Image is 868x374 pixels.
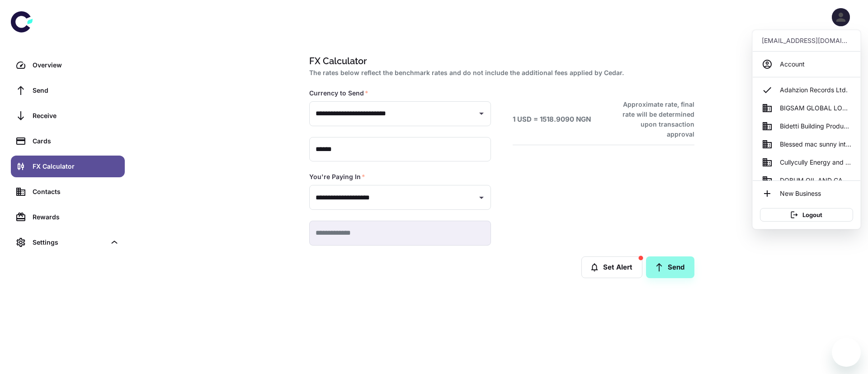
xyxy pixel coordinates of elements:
[762,36,851,46] p: [EMAIL_ADDRESS][DOMAIN_NAME]
[780,157,851,167] span: Cullycully Energy and Trade services
[780,121,851,131] span: Bidetti Building Product Enterprise
[780,103,851,113] span: BIGSAM GLOBAL LOGISTICS LTD
[756,55,857,73] a: Account
[760,208,853,222] button: Logout
[780,175,851,185] span: DOBUM OIL AND GAS LIMITED
[780,85,848,95] span: Adahzion Records Ltd.
[780,139,851,149] span: Blessed mac sunny international ventures
[756,185,857,203] li: New Business
[832,338,861,367] iframe: Button to launch messaging window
